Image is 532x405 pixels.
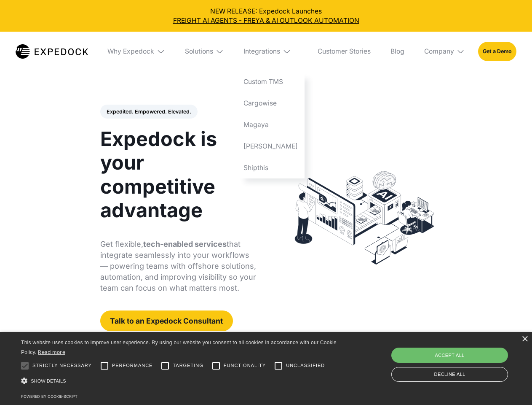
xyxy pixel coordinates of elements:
[237,32,305,71] div: Integrations
[7,7,526,25] div: NEW RELEASE: Expedock Launches
[100,310,233,331] a: Talk to an Expedock Consultant
[384,32,411,71] a: Blog
[185,47,213,56] div: Solutions
[101,32,172,71] div: Why Expedock
[237,93,305,114] a: Cargowise
[100,239,257,294] p: Get flexible, that integrate seamlessly into your workflows — powering teams with offshore soluti...
[417,32,471,71] div: Company
[424,47,454,56] div: Company
[21,394,78,399] a: Powered by cookie-script
[107,47,154,56] div: Why Expedock
[178,32,230,71] div: Solutions
[237,71,305,93] a: Custom TMS
[311,32,377,71] a: Customer Stories
[112,362,153,369] span: Performance
[286,362,325,369] span: Unclassified
[100,127,257,222] h1: Expedock is your competitive advantage
[392,314,532,405] iframe: Chat Widget
[21,375,340,387] div: Show details
[243,47,280,56] div: Integrations
[237,157,305,178] a: Shipthis
[38,349,65,355] a: Read more
[237,71,305,178] nav: Integrations
[143,240,227,248] strong: tech-enabled services
[21,340,337,355] span: This website uses cookies to improve user experience. By using our website you consent to all coo...
[237,114,305,135] a: Magaya
[32,362,92,369] span: Strictly necessary
[7,16,526,25] a: FREIGHT AI AGENTS - FREYA & AI OUTLOOK AUTOMATION
[224,362,266,369] span: Functionality
[478,42,516,61] a: Get a Demo
[237,135,305,157] a: [PERSON_NAME]
[173,362,203,369] span: Targeting
[31,378,66,383] span: Show details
